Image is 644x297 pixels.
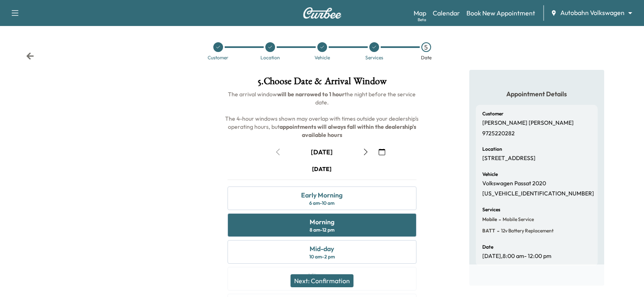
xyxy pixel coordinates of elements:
div: Back [26,52,34,60]
button: Next: Confirmation [291,274,353,287]
h6: Date [482,245,493,249]
p: 9725220282 [482,130,515,137]
a: Calendar [433,8,460,18]
div: Vehicle [314,55,330,60]
span: 12v Battery Replacement [499,228,554,234]
h6: Services [482,207,500,212]
h1: 5 . Choose Date & Arrival Window [221,76,423,90]
div: Beta [418,17,426,23]
h6: Vehicle [482,172,498,177]
div: 6 am - 10 am [309,200,334,206]
h5: Appointment Details [476,89,598,98]
h6: Customer [482,111,503,116]
a: MapBeta [414,8,426,18]
span: - [497,215,501,223]
span: Autobahn Volkswagen [560,8,624,17]
p: [US_VEHICLE_IDENTIFICATION_NUMBER] [482,190,594,197]
div: Location [260,55,280,60]
img: Curbee Logo [303,7,342,19]
div: 10 am - 2 pm [309,254,335,260]
div: 5 [421,42,431,52]
span: Mobile Service [501,216,534,223]
span: - [495,227,499,235]
div: Early Morning [301,190,343,200]
div: Services [365,55,383,60]
div: Mid-day [310,244,334,254]
span: Mobile [482,216,497,223]
p: [PERSON_NAME] [PERSON_NAME] [482,119,574,127]
div: [DATE] [311,147,333,156]
p: Volkswagen Passat 2020 [482,180,546,187]
div: Customer [208,55,228,60]
a: Book New Appointment [466,8,535,18]
div: [DATE] [312,165,332,173]
h6: Location [482,147,502,152]
div: Date [421,55,432,60]
b: appointments will always fall within the dealership's available hours [280,123,417,139]
div: 8 am - 12 pm [310,227,334,233]
b: will be narrowed to 1 hour [277,91,345,98]
p: [DATE] , 8:00 am - 12:00 pm [482,253,551,260]
p: [STREET_ADDRESS] [482,155,536,162]
span: BATT [482,228,495,234]
span: The arrival window the night before the service date. The 4-hour windows shown may overlap with t... [225,91,420,139]
div: Morning [310,217,334,227]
